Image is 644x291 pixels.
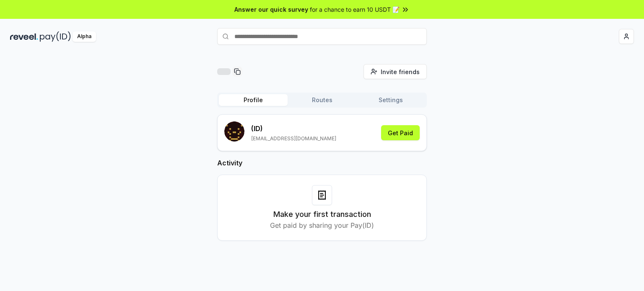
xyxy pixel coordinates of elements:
[234,5,308,14] span: Answer our quick survey
[251,135,336,142] p: [EMAIL_ADDRESS][DOMAIN_NAME]
[10,31,38,42] img: reveel_dark
[217,158,427,168] h2: Activity
[381,125,420,140] button: Get Paid
[288,94,356,106] button: Routes
[381,67,420,76] span: Invite friends
[310,5,400,14] span: for a chance to earn 10 USDT 📝
[219,94,288,106] button: Profile
[40,31,71,42] img: pay_id
[364,64,427,79] button: Invite friends
[73,31,96,42] div: Alpha
[356,94,425,106] button: Settings
[273,209,371,220] h3: Make your first transaction
[270,220,374,230] p: Get paid by sharing your Pay(ID)
[251,124,336,134] p: (ID)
